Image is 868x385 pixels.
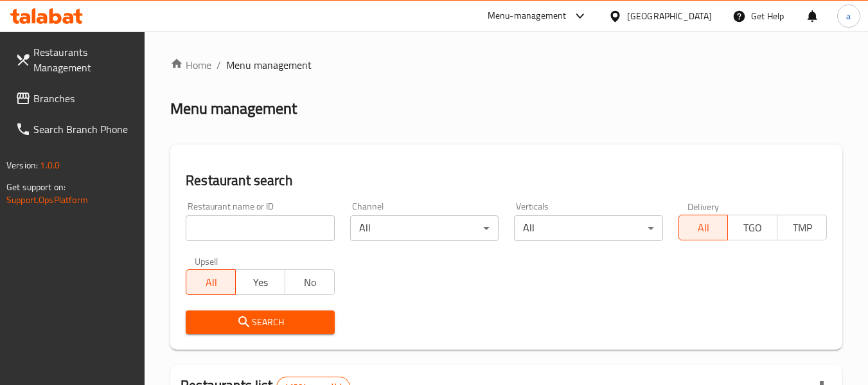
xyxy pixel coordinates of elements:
[777,215,827,240] button: TMP
[6,157,38,174] span: Version:
[226,57,312,73] span: Menu management
[170,57,842,73] nav: breadcrumb
[33,121,135,137] span: Search Branch Phone
[170,98,297,119] h2: Menu management
[627,9,712,23] div: [GEOGRAPHIC_DATA]
[350,215,499,241] div: All
[40,157,60,174] span: 1.0.0
[678,215,729,240] button: All
[170,57,211,73] a: Home
[191,273,231,292] span: All
[196,314,324,330] span: Search
[235,269,285,295] button: Yes
[5,114,145,145] a: Search Branch Phone
[727,215,777,240] button: TGO
[684,219,723,237] span: All
[687,202,720,211] label: Delivery
[514,215,662,241] div: All
[241,273,280,292] span: Yes
[33,91,135,106] span: Branches
[733,219,772,237] span: TGO
[186,171,827,190] h2: Restaurant search
[186,269,236,295] button: All
[217,57,221,73] li: /
[5,83,145,114] a: Branches
[488,8,567,24] div: Menu-management
[33,44,135,75] span: Restaurants Management
[285,269,335,295] button: No
[5,37,145,83] a: Restaurants Management
[290,273,330,292] span: No
[186,310,334,334] button: Search
[6,192,88,208] a: Support.OpsPlatform
[186,215,334,241] input: Search for restaurant name or ID..
[195,256,218,265] label: Upsell
[6,179,66,195] span: Get support on:
[783,219,822,237] span: TMP
[846,9,851,23] span: a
